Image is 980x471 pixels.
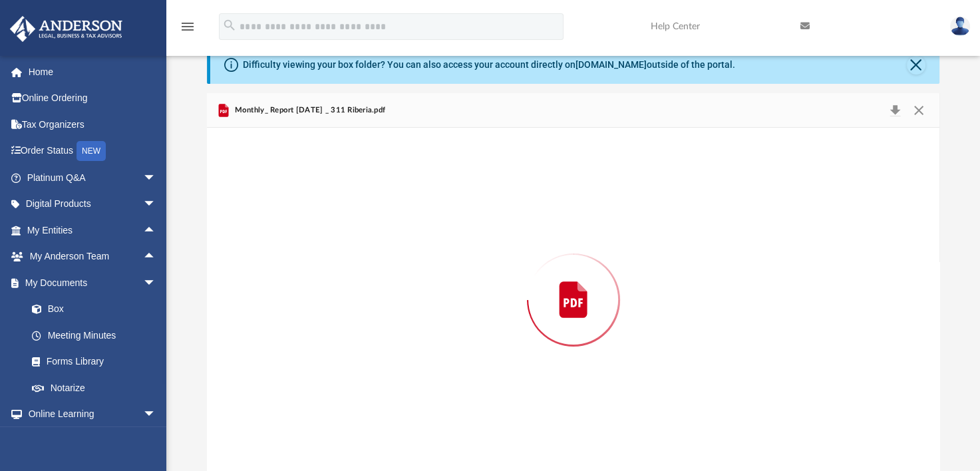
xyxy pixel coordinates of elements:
button: Close [907,56,925,75]
i: menu [180,19,196,35]
span: arrow_drop_down [143,401,170,428]
span: arrow_drop_down [143,191,170,218]
a: Digital Productsarrow_drop_down [9,191,176,218]
a: Box [19,296,163,323]
a: My Documentsarrow_drop_down [9,269,170,296]
div: Difficulty viewing your box folder? You can also access your account directly on outside of the p... [243,58,735,72]
span: arrow_drop_down [143,164,170,192]
img: Anderson Advisors Platinum Portal [6,16,126,42]
a: menu [180,25,196,35]
a: Order StatusNEW [9,138,176,165]
a: [DOMAIN_NAME] [575,59,647,70]
a: My Entitiesarrow_drop_up [9,217,176,243]
a: Online Learningarrow_drop_down [9,401,170,428]
img: User Pic [950,17,970,36]
span: arrow_drop_up [143,243,170,271]
a: My Anderson Teamarrow_drop_up [9,243,170,270]
span: Monthly_ Report [DATE] _ 311 Riberia.pdf [232,104,385,116]
a: Meeting Minutes [19,322,170,349]
a: Notarize [19,375,170,401]
span: arrow_drop_down [143,269,170,297]
i: search [222,18,237,33]
a: Forms Library [19,349,163,375]
button: Close [906,101,930,120]
a: Platinum Q&Aarrow_drop_down [9,164,176,191]
button: Download [883,101,907,120]
div: NEW [77,141,106,161]
a: Tax Organizers [9,111,176,138]
a: Home [9,59,176,85]
a: Online Ordering [9,85,176,112]
span: arrow_drop_up [143,217,170,244]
